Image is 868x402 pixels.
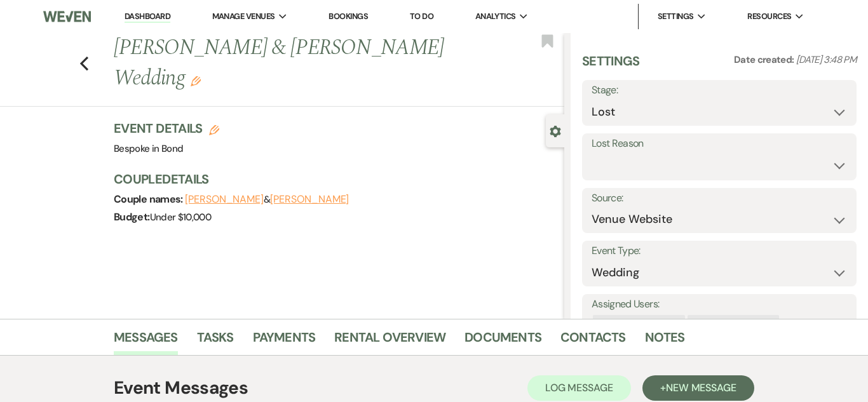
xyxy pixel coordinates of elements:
a: Notes [645,327,685,355]
img: Weven Logo [43,3,91,30]
a: Bookings [329,11,368,22]
button: [PERSON_NAME] [185,194,264,204]
span: Settings [658,10,694,23]
span: & [185,193,349,206]
label: Event Type: [592,242,847,260]
label: Source: [592,189,847,208]
div: [PERSON_NAME] [688,315,766,333]
span: Resources [747,10,791,23]
span: Log Message [545,381,613,394]
a: Dashboard [125,11,170,23]
button: +New Message [642,375,754,401]
button: Edit [191,75,201,86]
button: Log Message [527,375,631,401]
span: Manage Venues [212,10,275,23]
button: [PERSON_NAME] [270,194,349,204]
span: Bespoke in Bond [114,142,183,155]
span: Couple names: [114,192,185,206]
a: To Do [410,11,433,22]
a: Rental Overview [334,327,445,355]
span: Date created: [734,53,796,66]
span: Budget: [114,210,150,224]
h1: Event Messages [114,375,248,401]
span: [DATE] 3:48 PM [796,53,857,66]
label: Assigned Users: [592,295,847,314]
a: Payments [253,327,316,355]
h1: [PERSON_NAME] & [PERSON_NAME] Wedding [114,33,469,93]
label: Stage: [592,81,847,100]
h3: Event Details [114,119,219,137]
h3: Couple Details [114,170,552,188]
a: Contacts [560,327,626,355]
div: [PERSON_NAME] [593,315,671,333]
span: New Message [666,381,736,394]
button: Close lead details [550,124,561,137]
a: Documents [465,327,541,355]
span: Under $10,000 [150,211,212,224]
h3: Settings [582,52,640,80]
a: Tasks [197,327,234,355]
span: Analytics [475,10,516,23]
label: Lost Reason [592,135,847,153]
a: Messages [114,327,178,355]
